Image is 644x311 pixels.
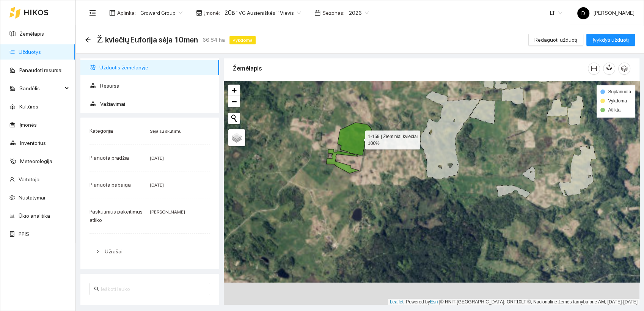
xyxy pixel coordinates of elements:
span: D [581,7,585,19]
span: [DATE] [150,155,164,161]
button: column-width [588,63,600,75]
a: Layers [228,129,245,146]
a: Zoom in [228,85,240,96]
span: ŽŪB "VG Ausieniškės " Vievis [225,7,301,19]
button: menu-fold [85,5,100,20]
span: menu-fold [89,9,96,16]
button: Initiate a new search [228,113,240,124]
div: | Powered by © HNIT-[GEOGRAPHIC_DATA]; ORT10LT ©, Nacionalinė žemės tarnyba prie AM, [DATE]-[DATE] [388,299,639,305]
span: LT [550,7,562,19]
a: Kultūros [19,104,38,110]
span: column-width [588,66,600,72]
span: 2026 [349,7,369,19]
span: Sezonas : [322,9,344,17]
span: layout [109,10,115,16]
span: Suplanuota [608,89,631,94]
a: Inventorius [20,140,46,146]
a: Panaudoti resursai [19,67,63,73]
a: Nustatymai [19,195,45,201]
span: Groward Group [140,7,182,19]
span: Įmonė : [204,9,220,17]
span: Planuota pabaiga [90,182,131,188]
span: Vykdoma [229,36,256,44]
span: Kategorija [90,128,113,134]
a: Žemėlapis [19,31,44,37]
span: Planuota pradžia [90,155,129,161]
span: Redaguoti užduotį [534,36,577,44]
span: Atlikta [608,107,620,113]
button: Redaguoti užduotį [528,34,583,46]
span: Važiavimai [100,96,213,112]
a: Meteorologija [20,158,52,164]
a: Esri [430,299,438,305]
span: Sėja su skutimu [150,129,182,134]
span: + [232,85,237,95]
a: Leaflet [390,299,404,305]
span: Aplinka : [117,9,136,17]
span: search [94,286,99,292]
a: PPIS [19,231,29,237]
span: shop [196,10,202,16]
div: Atgal [85,37,91,43]
a: Vartotojai [19,176,41,182]
span: Užrašai [105,248,123,254]
a: Zoom out [228,96,240,107]
span: [PERSON_NAME] [577,10,635,16]
a: Redaguoti užduotį [528,37,583,43]
span: 66.84 ha [203,36,225,44]
div: Užrašai [90,243,210,260]
span: | [439,299,440,305]
span: Įvykdyti užduotį [592,36,629,44]
span: arrow-left [85,37,91,43]
span: [DATE] [150,182,164,188]
span: Užduotis žemėlapyje [99,60,213,75]
span: − [232,97,237,106]
span: Resursai [100,78,213,93]
span: Ž. kviečių Euforija sėja 10men [97,34,198,46]
span: Paskutinius pakeitimus atliko [90,209,143,223]
a: Užduotys [19,49,41,55]
button: Įvykdyti užduotį [586,34,635,46]
span: Sandėlis [19,81,63,96]
span: Vykdoma [608,98,627,104]
span: right [96,249,100,254]
span: [PERSON_NAME] [150,209,185,215]
a: Įmonės [19,122,37,128]
div: Žemėlapis [233,58,588,79]
a: Ūkio analitika [19,213,50,219]
span: calendar [314,10,320,16]
input: Ieškoti lauko [101,285,206,293]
